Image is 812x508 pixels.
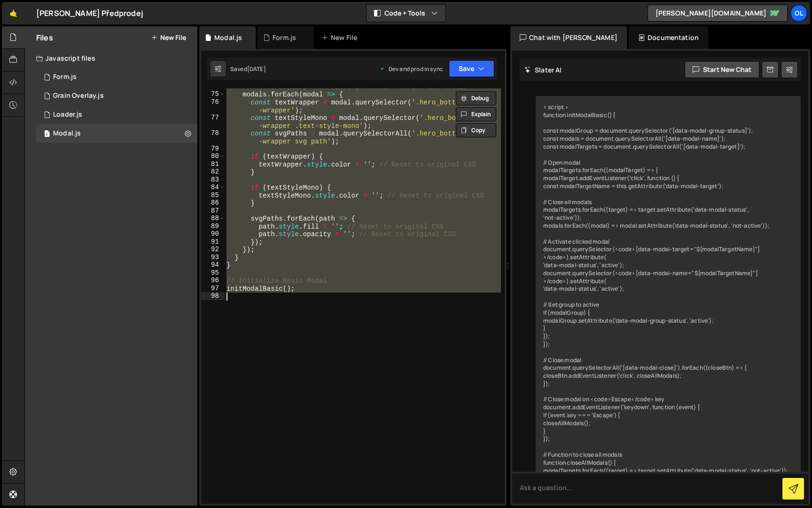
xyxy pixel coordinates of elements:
div: 76 [201,98,225,114]
div: 15454/43901.js [36,68,197,87]
h2: Slater AI [524,65,562,74]
div: 94 [201,261,225,269]
button: Copy [456,123,496,137]
div: 79 [201,145,225,153]
div: 15454/40771.js [36,87,197,105]
div: Modal.js [53,129,81,138]
a: 🤙 [2,2,25,24]
div: 88 [201,214,225,222]
div: 85 [201,191,225,199]
button: Code + Tools [367,5,445,22]
div: Modal.js [214,33,242,42]
div: Documentation [629,26,708,49]
div: 95 [201,269,225,277]
div: 87 [201,207,225,215]
div: New File [321,33,361,42]
a: [PERSON_NAME][DOMAIN_NAME] [648,5,788,22]
div: Dev and prod in sync [379,65,443,73]
div: [DATE] [247,65,266,73]
div: 86 [201,199,225,207]
div: 81 [201,160,225,168]
div: 82 [201,168,225,176]
div: 93 [201,254,225,262]
div: 98 [201,292,225,300]
button: Explain [456,107,496,121]
button: Start new chat [685,61,759,78]
div: 77 [201,114,225,129]
button: New File [151,34,186,41]
div: Form.js [53,73,77,81]
div: Grain Overlay.js [53,92,104,100]
button: Debug [456,91,496,105]
div: 89 [201,222,225,230]
h2: Files [36,32,53,43]
div: Loader.js [53,111,82,119]
div: 96 [201,277,225,285]
div: 84 [201,183,225,191]
div: 80 [201,152,225,160]
div: 78 [201,129,225,145]
div: 92 [201,246,225,254]
div: Chat with [PERSON_NAME] [510,26,627,49]
div: 83 [201,176,225,184]
div: 97 [201,285,225,293]
div: 91 [201,238,225,246]
button: Save [449,60,494,77]
div: Javascript files [25,49,197,68]
div: Form.js [273,33,296,42]
a: Ol [790,5,807,22]
div: 75 [201,90,225,98]
div: 15454/40773.js [36,105,197,124]
span: 1 [44,131,50,138]
div: 90 [201,230,225,238]
div: [PERSON_NAME] Předprodej [36,8,143,19]
div: 15454/40772.js [36,124,197,143]
div: Saved [230,65,266,73]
